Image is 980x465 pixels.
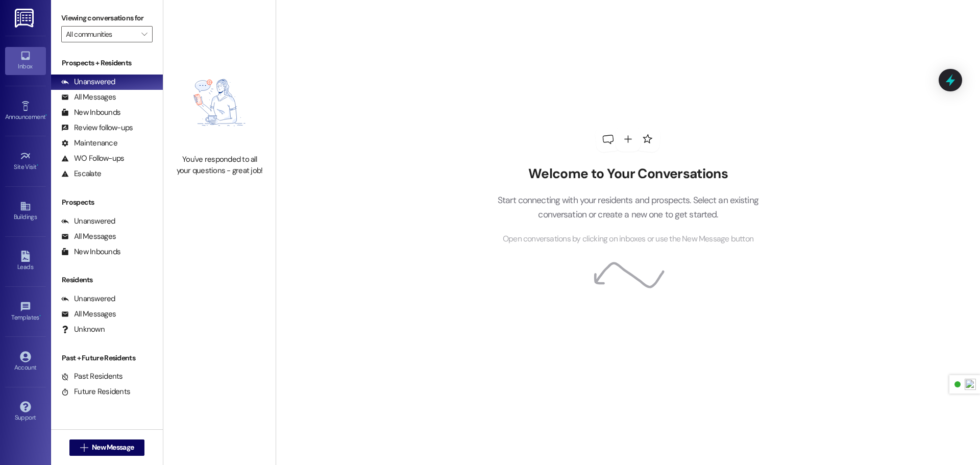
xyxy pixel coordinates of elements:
[5,348,46,376] a: Account
[61,168,101,179] div: Escalate
[61,92,116,103] div: All Messages
[15,9,36,28] img: ResiDesk Logo
[51,275,163,285] div: Residents
[482,166,774,182] h2: Welcome to Your Conversations
[61,324,105,335] div: Unknown
[503,233,753,246] span: Open conversations by clicking on inboxes or use the New Message button
[61,293,115,304] div: Unanswered
[175,56,264,149] img: empty-state
[61,123,133,133] div: Review follow-ups
[141,30,147,38] i: 
[61,231,116,242] div: All Messages
[175,154,264,176] div: You've responded to all your questions - great job!
[61,10,153,26] label: Viewing conversations for
[5,198,46,225] a: Buildings
[51,353,163,363] div: Past + Future Residents
[61,138,117,149] div: Maintenance
[51,58,163,68] div: Prospects + Residents
[61,247,120,257] div: New Inbounds
[61,107,120,118] div: New Inbounds
[5,248,46,275] a: Leads
[66,26,136,42] input: All communities
[61,153,124,164] div: WO Follow-ups
[5,298,46,326] a: Templates •
[5,398,46,426] a: Support
[51,197,163,208] div: Prospects
[69,439,145,456] button: New Message
[37,162,38,169] span: •
[5,47,46,75] a: Inbox
[61,309,116,320] div: All Messages
[39,312,41,320] span: •
[61,77,115,87] div: Unanswered
[61,386,130,397] div: Future Residents
[61,371,123,382] div: Past Residents
[482,193,774,222] p: Start connecting with your residents and prospects. Select an existing conversation or create a n...
[92,442,134,453] span: New Message
[45,112,47,119] span: •
[80,444,88,452] i: 
[5,148,46,175] a: Site Visit •
[61,216,115,227] div: Unanswered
